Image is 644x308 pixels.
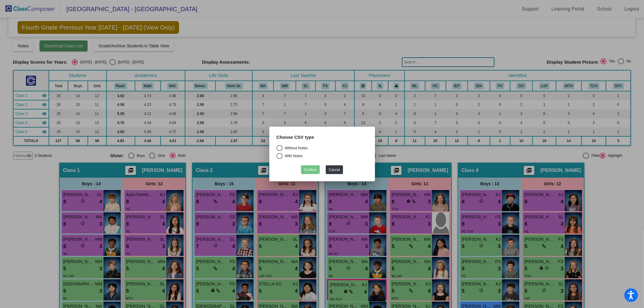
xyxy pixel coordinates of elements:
mat-radio-group: Select an option [277,145,368,161]
label: Choose CSV type [277,134,314,141]
div: Without Notes [283,145,308,151]
div: With Notes [283,153,303,159]
button: Cancel [326,165,343,174]
button: Confirm [301,165,320,174]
